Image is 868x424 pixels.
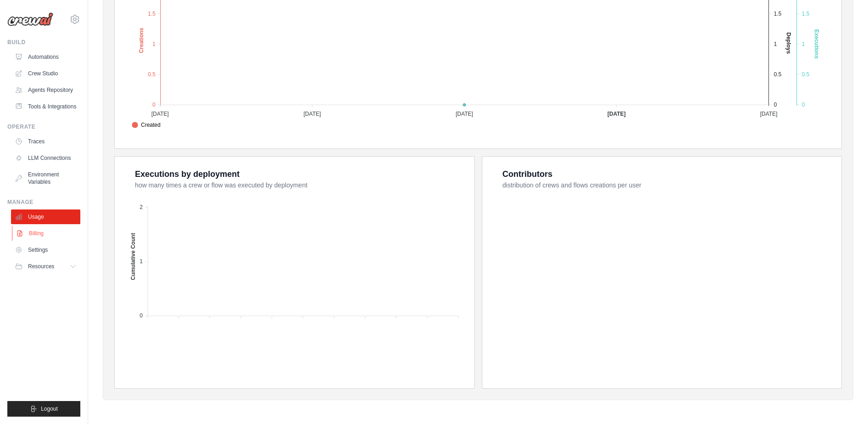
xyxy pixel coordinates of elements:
tspan: 1 [802,41,805,47]
a: Traces [11,134,80,149]
tspan: 1 [774,41,777,47]
tspan: 0.5 [802,71,810,78]
a: Automations [11,50,80,64]
tspan: 1 [152,41,156,47]
span: Created [132,121,161,129]
text: Creations [138,28,145,53]
tspan: 1 [140,258,143,265]
a: Usage [11,209,80,224]
span: Resources [28,263,54,270]
div: Operate [7,123,80,130]
tspan: [DATE] [303,111,321,117]
tspan: [DATE] [151,111,169,117]
text: Cumulative Count [130,233,136,280]
button: Resources [11,259,80,274]
tspan: 1.5 [802,11,810,17]
dt: how many times a crew or flow was executed by deployment [135,181,463,190]
tspan: [DATE] [456,111,473,117]
text: Executions [813,29,820,59]
span: Logout [41,405,58,413]
tspan: 1.5 [774,11,782,17]
div: Executions by deployment [135,168,240,181]
a: Billing [12,226,81,241]
tspan: 0 [774,102,777,108]
div: Contributors [503,168,553,181]
a: Environment Variables [11,167,80,189]
tspan: 0 [802,102,805,108]
a: Agents Repository [11,83,80,97]
a: LLM Connections [11,151,80,165]
tspan: 1.5 [148,11,156,17]
tspan: 0.5 [148,71,156,78]
tspan: [DATE] [760,111,778,117]
a: Crew Studio [11,66,80,81]
a: Tools & Integrations [11,99,80,114]
button: Logout [7,401,80,417]
a: Settings [11,243,80,257]
img: Logo [7,12,53,26]
tspan: 2 [140,204,143,210]
tspan: 0.5 [774,71,782,78]
tspan: 0 [152,102,156,108]
div: Build [7,39,80,46]
dt: distribution of crews and flows creations per user [503,181,831,190]
text: Deploys [785,32,792,54]
div: Manage [7,198,80,206]
tspan: [DATE] [607,111,626,117]
tspan: 0 [140,312,143,319]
